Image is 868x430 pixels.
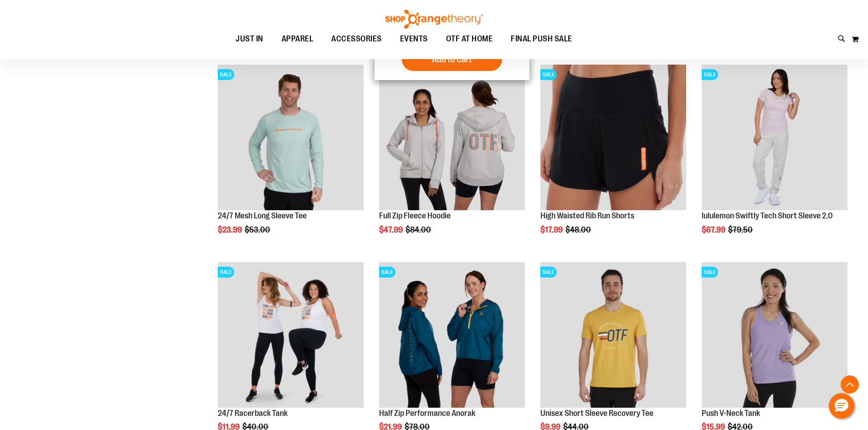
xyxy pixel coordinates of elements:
div: product [536,60,691,258]
a: 24/7 Racerback TankSALE [218,262,364,409]
div: product [213,60,368,258]
a: lululemon Swiftly Tech Short Sleeve 2.0 [702,211,833,220]
img: Main Image of 1457095 [218,65,364,210]
a: OTF AT HOME [437,29,502,50]
span: SALE [540,267,557,278]
span: SALE [702,69,718,80]
a: Product image for Unisex Short Sleeve Recovery TeeSALE [540,262,686,409]
span: $48.00 [565,225,592,234]
a: 24/7 Racerback Tank [218,409,288,418]
a: Main Image of 1457091SALE [379,65,525,212]
button: Add to Cart [402,48,502,71]
img: 24/7 Racerback Tank [218,262,364,408]
span: ACCESSORIES [331,29,382,49]
a: High Waisted Rib Run Shorts [540,211,634,220]
img: Main Image of 1457091 [379,65,525,210]
span: SALE [218,69,234,80]
a: Main Image of 1457095SALE [218,65,364,212]
span: Add to Cart [432,55,472,65]
span: SALE [702,267,718,278]
span: SALE [379,267,395,278]
img: Product image for Unisex Short Sleeve Recovery Tee [540,262,686,408]
div: product [697,60,852,258]
span: JUST IN [236,29,263,49]
img: High Waisted Rib Run Shorts [540,65,686,210]
a: FINAL PUSH SALE [502,29,581,49]
a: Unisex Short Sleeve Recovery Tee [540,409,653,418]
img: Half Zip Performance Anorak [379,262,525,408]
a: 24/7 Mesh Long Sleeve Tee [218,211,307,220]
a: Half Zip Performance AnorakSALE [379,262,525,409]
img: Shop Orangetheory [384,10,484,29]
a: APPAREL [272,29,323,50]
span: EVENTS [400,29,428,49]
span: $79.50 [728,225,754,234]
a: High Waisted Rib Run ShortsSALE [540,65,686,212]
button: Hello, have a question? Let’s chat. [829,393,854,419]
span: APPAREL [282,29,313,49]
a: lululemon Swiftly Tech Short Sleeve 2.0SALE [702,65,847,212]
span: $17.99 [540,225,564,234]
img: lululemon Swiftly Tech Short Sleeve 2.0 [702,65,847,210]
span: $47.99 [379,225,404,234]
a: Push V-Neck Tank [702,409,760,418]
a: Product image for Push V-Neck TankSALE [702,262,847,409]
span: $53.00 [245,225,272,234]
a: EVENTS [391,29,437,50]
span: FINAL PUSH SALE [511,29,572,49]
span: SALE [218,267,234,278]
span: $67.99 [702,225,727,234]
a: JUST IN [226,29,272,50]
a: ACCESSORIES [322,29,391,50]
div: product [375,60,529,258]
span: OTF AT HOME [446,29,493,49]
a: Half Zip Performance Anorak [379,409,475,418]
img: Product image for Push V-Neck Tank [702,262,847,408]
span: SALE [540,69,557,80]
span: $84.00 [406,225,432,234]
a: Full Zip Fleece Hoodie [379,211,451,220]
button: Back To Top [841,375,859,394]
span: $23.99 [218,225,243,234]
